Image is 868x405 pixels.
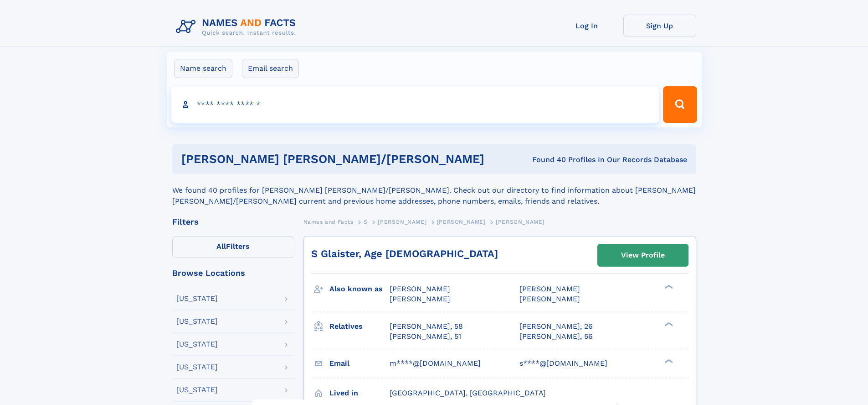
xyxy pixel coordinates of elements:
[623,15,696,37] a: Sign Up
[496,219,544,225] span: [PERSON_NAME]
[550,15,623,37] a: Log In
[390,331,461,342] a: [PERSON_NAME], 51
[181,153,508,165] h1: [PERSON_NAME] [PERSON_NAME]/[PERSON_NAME]
[242,59,299,78] label: Email search
[663,284,673,290] div: ❯
[172,269,294,277] div: Browse Locations
[519,295,580,303] span: [PERSON_NAME]
[329,356,390,371] h3: Email
[176,318,218,325] div: [US_STATE]
[364,219,368,225] span: S
[390,295,450,303] span: [PERSON_NAME]
[390,321,463,331] a: [PERSON_NAME], 58
[174,59,232,78] label: Name search
[176,295,218,302] div: [US_STATE]
[663,321,673,327] div: ❯
[437,216,486,227] a: [PERSON_NAME]
[216,242,226,251] span: All
[329,385,390,401] h3: Lived in
[311,248,498,259] a: S Glaister, Age [DEMOGRAPHIC_DATA]
[390,284,450,293] span: [PERSON_NAME]
[176,363,218,371] div: [US_STATE]
[172,15,303,39] img: Logo Names and Facts
[176,386,218,394] div: [US_STATE]
[519,331,593,342] a: [PERSON_NAME], 56
[390,389,546,397] span: [GEOGRAPHIC_DATA], [GEOGRAPHIC_DATA]
[176,341,218,348] div: [US_STATE]
[329,281,390,297] h3: Also known as
[437,219,486,225] span: [PERSON_NAME]
[378,219,426,225] span: [PERSON_NAME]
[663,358,673,364] div: ❯
[621,245,665,266] div: View Profile
[172,236,294,258] label: Filters
[378,216,426,227] a: [PERSON_NAME]
[519,284,580,293] span: [PERSON_NAME]
[519,321,593,331] a: [PERSON_NAME], 26
[364,216,368,227] a: S
[171,86,659,123] input: search input
[172,174,696,207] div: We found 40 profiles for [PERSON_NAME] [PERSON_NAME]/[PERSON_NAME]. Check out our directory to fi...
[329,319,390,334] h3: Relatives
[663,86,697,123] button: Search Button
[172,218,294,226] div: Filters
[598,244,688,266] a: View Profile
[303,216,354,227] a: Names and Facts
[508,155,687,165] div: Found 40 Profiles In Our Records Database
